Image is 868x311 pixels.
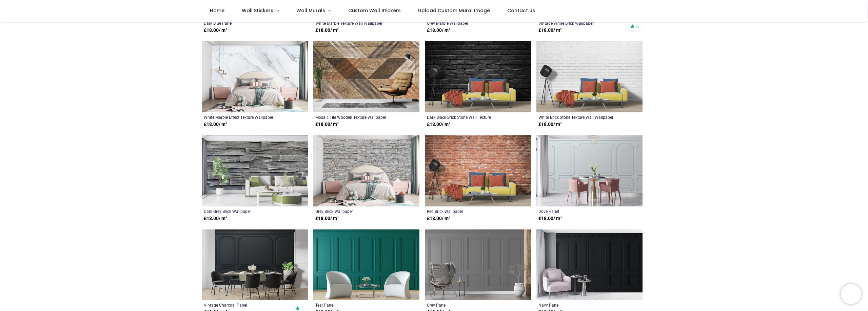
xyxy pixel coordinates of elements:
strong: £ 18.00 / m² [315,121,339,128]
img: Red Brick Wall Mural Wallpaper [425,135,531,206]
a: Teal Panel [315,302,397,308]
strong: £ 18.00 / m² [538,121,562,128]
strong: £ 18.00 / m² [204,27,227,34]
a: White Brick Stone Texture Wall Wallpaper [538,114,620,120]
strong: £ 18.00 / m² [538,27,562,34]
span: Home [210,7,224,14]
a: Dove Panel [538,208,620,214]
strong: £ 18.00 / m² [204,215,227,222]
a: Vintage White Brick Wallpaper [538,20,620,26]
img: Teal Panel Wall Mural [313,229,419,301]
span: Upload Custom Mural Image [418,7,490,14]
a: Dark Grey Brick Wallpaper [204,208,285,214]
a: White Marble Texture Wall Wallpaper [315,20,397,26]
a: Vintage Charcoal Panel [204,302,285,308]
strong: £ 18.00 / m² [315,27,339,34]
a: Grey Brick Wallpaper [315,208,397,214]
a: Grey Panel [427,302,509,308]
strong: £ 18.00 / m² [427,215,450,222]
a: White Marble Effect Texture Wallpaper [204,114,285,120]
img: Grey Panel Wall Mural [425,229,531,301]
strong: £ 18.00 / m² [204,121,227,128]
a: Navy Panel [538,302,620,308]
span: Custom Wall Stickers [348,7,401,14]
img: White Brick Stone Texture Wall Wall Mural Wallpaper [536,41,643,112]
span: Wall Stickers [242,7,273,14]
span: Contact us [507,7,535,14]
strong: £ 18.00 / m² [427,121,450,128]
img: Dove Panel Wall Mural [536,135,643,206]
span: Wall Murals [296,7,325,14]
a: Red Brick Wallpaper [427,208,509,214]
img: Dark Black Brick Stone Wall Texture Wall Mural Wallpaper [425,41,531,112]
img: Navy Panel Wall Mural [536,229,643,301]
img: White Marble Effect Texture Wall Mural Wallpaper [202,41,308,112]
img: Grey Brick Wall Mural Wallpaper [313,135,419,206]
a: Mosaic Tile Wooden Texture Wallpaper [315,114,397,120]
strong: £ 18.00 / m² [427,27,450,34]
img: Vintage Charcoal Panel Wall Mural [202,229,308,301]
a: Dark Black Brick Stone Wall Texture Wallpaper [427,114,509,120]
img: Mosaic Tile Wooden Texture Wall Mural Wallpaper [313,41,419,112]
strong: £ 18.00 / m² [538,215,562,222]
strong: £ 18.00 / m² [315,215,339,222]
a: Grey Marble Wallpaper [427,20,509,26]
img: Dark Grey Brick Wall Mural Wallpaper [202,135,308,206]
span: 5 [636,23,639,29]
a: Dark Blue Panel [204,20,285,26]
iframe: Brevo live chat [841,284,861,304]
